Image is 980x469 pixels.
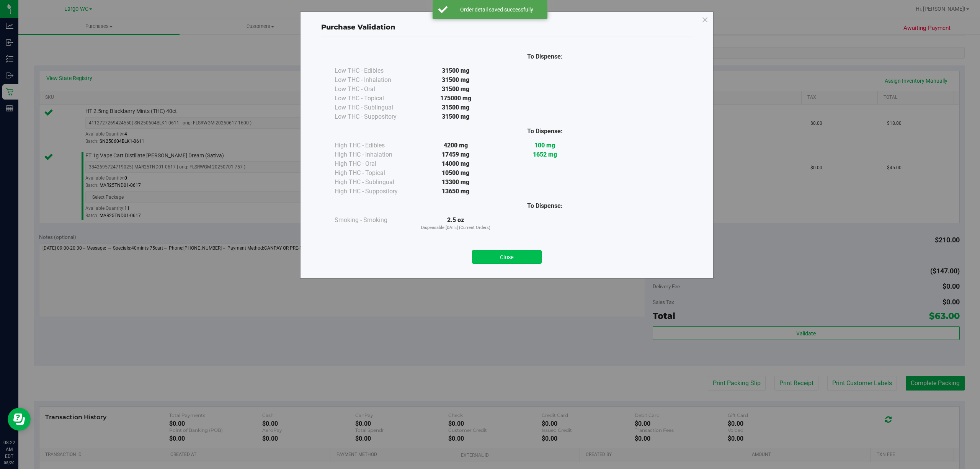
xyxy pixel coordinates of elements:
[411,159,500,168] div: 14000 mg
[411,178,500,187] div: 13300 mg
[335,150,411,159] div: High THC - Inhalation
[452,6,542,13] div: Order detail saved successfully
[335,216,411,225] div: Smoking - Smoking
[335,94,411,103] div: Low THC - Topical
[335,141,411,150] div: High THC - Edibles
[411,150,500,159] div: 17459 mg
[335,159,411,168] div: High THC - Oral
[8,408,31,431] iframe: Resource center
[411,216,500,231] div: 2.5 oz
[335,103,411,112] div: Low THC - Sublingual
[411,112,500,121] div: 31500 mg
[411,75,500,85] div: 31500 mg
[500,127,590,136] div: To Dispense:
[411,187,500,196] div: 13650 mg
[411,103,500,112] div: 31500 mg
[411,168,500,178] div: 10500 mg
[472,250,542,264] button: Close
[411,225,500,231] p: Dispensable [DATE] (Current Orders)
[335,112,411,121] div: Low THC - Suppository
[534,142,555,149] strong: 100 mg
[335,168,411,178] div: High THC - Topical
[335,66,411,75] div: Low THC - Edibles
[335,178,411,187] div: High THC - Sublingual
[533,151,557,158] strong: 1652 mg
[411,94,500,103] div: 175000 mg
[335,75,411,85] div: Low THC - Inhalation
[335,85,411,94] div: Low THC - Oral
[321,23,395,31] span: Purchase Validation
[411,141,500,150] div: 4200 mg
[411,66,500,75] div: 31500 mg
[411,85,500,94] div: 31500 mg
[500,52,590,61] div: To Dispense:
[335,187,411,196] div: High THC - Suppository
[500,201,590,211] div: To Dispense:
